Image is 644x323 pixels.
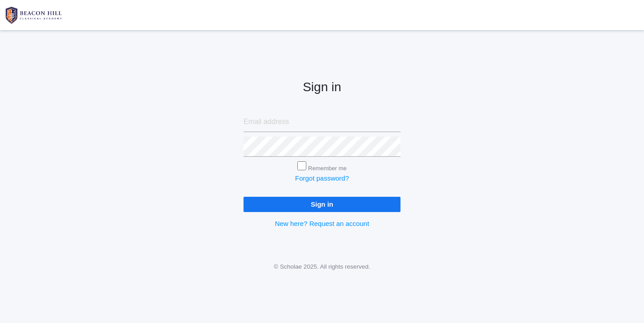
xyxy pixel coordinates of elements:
input: Sign in [244,197,400,212]
a: New here? Request an account [275,220,369,227]
h2: Sign in [244,80,400,94]
input: Email address [244,112,400,132]
label: Remember me [308,165,347,172]
a: Forgot password? [295,174,349,182]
